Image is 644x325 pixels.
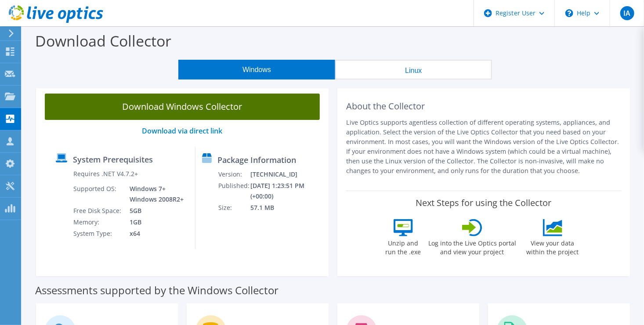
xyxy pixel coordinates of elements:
td: 57.1 MB [250,202,325,213]
label: Package Information [217,155,296,164]
label: System Prerequisites [73,155,153,164]
h2: About the Collector [346,101,621,112]
td: 1GB [123,217,185,228]
a: Download Windows Collector [45,94,320,120]
label: Log into the Live Optics portal and view your project [428,236,517,256]
td: x64 [123,228,185,239]
label: Requires .NET V4.7.2+ [73,170,138,178]
td: [TECHNICAL_ID] [250,169,325,180]
td: Free Disk Space: [73,205,123,217]
span: IA [620,6,634,20]
td: [DATE] 1:23:51 PM (+00:00) [250,180,325,202]
p: Live Optics supports agentless collection of different operating systems, appliances, and applica... [346,118,621,176]
a: Download via direct link [142,126,223,136]
td: Supported OS: [73,183,123,205]
svg: \n [565,9,573,17]
td: Published: [218,180,250,202]
td: System Type: [73,228,123,239]
td: 5GB [123,205,185,217]
label: View your data within the project [521,236,584,256]
label: Assessments supported by the Windows Collector [35,286,279,295]
td: Windows 7+ Windows 2008R2+ [123,183,185,205]
label: Download Collector [35,31,171,51]
td: Version: [218,169,250,180]
button: Windows [178,60,335,79]
label: Next Steps for using the Collector [416,198,552,208]
td: Size: [218,202,250,213]
label: Unzip and run the .exe [383,236,423,256]
td: Memory: [73,217,123,228]
button: Linux [335,60,492,79]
